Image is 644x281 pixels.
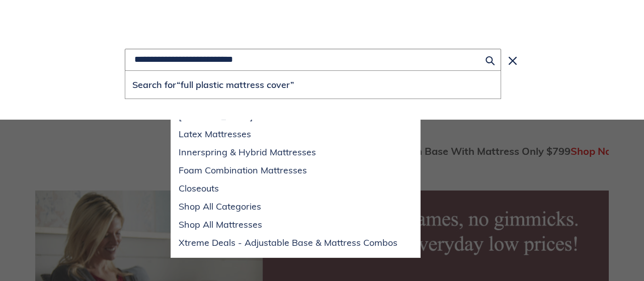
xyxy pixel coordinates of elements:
[171,234,405,252] a: Xtreme Deals - Adjustable Base & Mattress Combos
[179,219,262,231] span: Shop All Mattresses
[179,128,251,140] span: Latex Mattresses
[125,71,501,99] button: Search for“full plastic mattress cover”
[171,216,405,234] a: Shop All Mattresses
[179,164,307,176] span: Foam Combination Mattresses
[179,182,219,195] span: Closeouts
[179,201,261,213] span: Shop All Categories
[179,237,397,249] span: Xtreme Deals - Adjustable Base & Mattress Combos
[171,143,405,161] a: Innerspring & Hybrid Mattresses
[171,198,405,216] a: Shop All Categories
[171,179,405,198] a: Closeouts
[171,161,405,179] a: Foam Combination Mattresses
[171,125,405,143] a: Latex Mattresses
[125,49,501,71] input: Search
[177,79,294,90] span: “full plastic mattress cover”
[179,146,316,158] span: Innerspring & Hybrid Mattresses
